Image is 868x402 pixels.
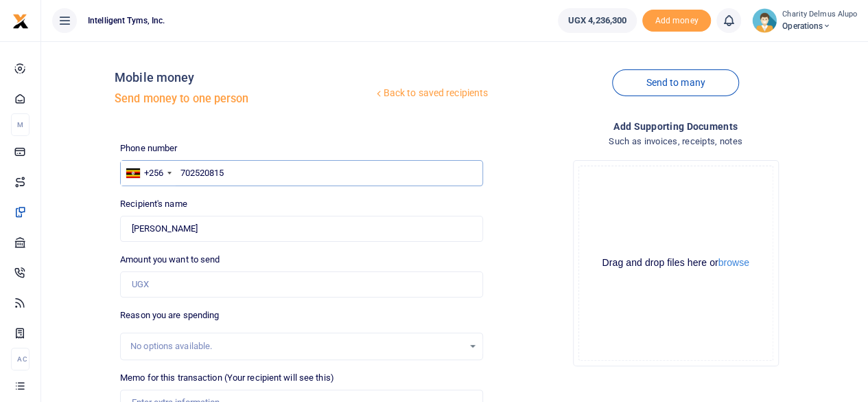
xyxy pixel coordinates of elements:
span: Operations [782,20,857,32]
label: Phone number [120,142,177,155]
label: Reason you are spending [120,309,219,322]
a: profile-user Charity Delmus Alupo Operations [752,8,857,33]
span: UGX 4,236,300 [568,14,626,27]
img: logo-small [12,13,29,30]
input: Loading name... [120,216,483,242]
li: Toup your wallet [642,10,711,32]
li: M [11,113,30,136]
a: UGX 4,236,300 [558,8,637,33]
div: Drag and drop files here or [579,256,773,269]
li: Ac [11,348,30,370]
a: Back to saved recipients [373,81,489,106]
h4: Such as invoices, receipts, notes [494,134,857,149]
h4: Mobile money [115,70,373,85]
a: logo-small logo-large logo-large [12,15,29,25]
span: Intelligent Tyms, Inc. [82,14,170,27]
h4: Add supporting Documents [494,119,857,134]
button: browse [718,258,749,267]
div: File Uploader [573,160,779,366]
li: Wallet ballance [552,8,642,33]
small: Charity Delmus Alupo [782,9,857,21]
label: Amount you want to send [120,253,220,267]
div: Uganda: +256 [121,161,176,186]
label: Recipient's name [120,197,187,211]
a: Add money [642,14,711,25]
a: Send to many [612,69,738,96]
input: UGX [120,271,483,298]
label: Memo for this transaction (Your recipient will see this) [120,371,334,385]
input: Enter phone number [120,160,483,186]
img: profile-user [752,8,777,33]
div: +256 [144,166,163,180]
span: Add money [642,10,711,32]
h5: Send money to one person [115,92,373,106]
div: No options available. [130,339,463,353]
